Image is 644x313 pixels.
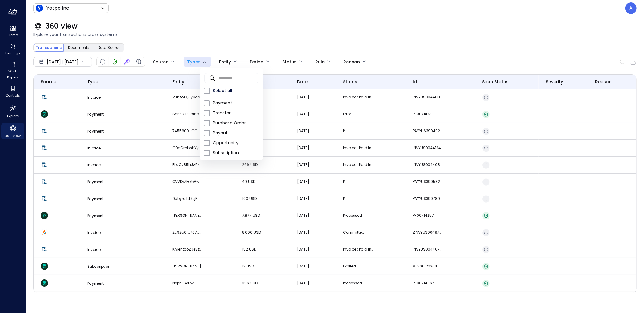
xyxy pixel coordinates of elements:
[213,150,258,156] span: Subscription
[213,110,258,116] span: Transfer
[213,100,258,106] span: Payment
[213,140,258,146] span: Opportunity
[213,120,258,126] span: Purchase Order
[213,88,258,94] span: Select all
[213,130,258,136] span: Payout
